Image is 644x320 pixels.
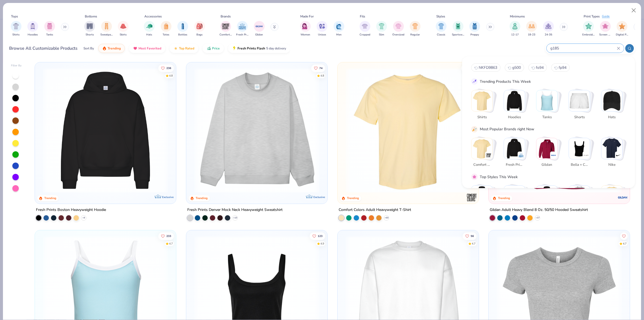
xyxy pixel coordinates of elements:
[376,21,387,37] button: filter button
[376,21,387,37] div: filter for Slim
[569,138,593,170] button: Stack Card Button Bella + Canvas
[616,33,628,37] span: Digital Print
[360,14,365,19] div: Fits
[551,153,557,158] img: Gildan
[471,63,500,72] button: NKFD98630
[320,74,324,78] div: 4.8
[569,185,593,217] button: Stack Card Button Cozy
[569,138,590,159] img: Bella + Canvas
[100,21,113,37] div: filter for Sweatpants
[510,21,520,37] div: filter for 12-17
[584,14,600,19] div: Print Types
[236,21,248,37] div: filter for Fresh Prints
[538,115,556,120] span: Tanks
[504,185,528,217] button: Stack Card Button Sportswear
[228,44,290,53] button: Fresh Prints Flash5 day delivery
[129,44,165,53] button: Most Favorited
[616,153,621,158] img: Nike
[469,21,480,37] div: filter for Preppy
[174,46,178,51] img: TopRated.gif
[471,138,496,170] button: Stack Card Button Comfort Colors
[170,44,198,53] button: Top Rated
[410,21,420,37] button: filter button
[11,21,21,37] div: filter for Shirts
[343,68,473,193] img: 029b8af0-80e6-406f-9fdc-fdf898547912
[506,162,523,168] span: Fresh Prints
[237,46,265,51] span: Fresh Prints Flash
[146,23,152,29] img: Hats Image
[233,216,237,220] span: + 10
[177,21,188,37] div: filter for Bottles
[222,22,230,30] img: Comfort Colors Image
[436,14,445,19] div: Styles
[82,216,85,220] span: + 9
[300,14,314,19] div: Made For
[582,33,595,37] span: Embroidery
[334,21,344,37] div: filter for Men
[536,138,561,170] button: Stack Card Button Gildan
[379,23,385,29] img: Slim Image
[538,162,556,168] span: Gildan
[506,115,523,120] span: Hoodies
[412,23,418,29] img: Regular Image
[320,242,324,246] div: 4.9
[480,126,534,132] div: Most Popular Brands right Now
[322,68,452,193] img: a90f7c54-8796-4cb2-9d6e-4e9644cfe0fe
[144,21,155,37] button: filter button
[163,23,169,29] img: Totes Image
[102,46,107,51] img: trending.gif
[569,90,593,122] button: Stack Card Button Shorts
[494,68,624,193] img: 01756b78-01f6-4cc6-8d8a-3c30c1a0c8ac
[582,21,595,37] div: filter for Embroidery
[410,21,420,37] div: filter for Regular
[254,21,265,37] button: filter button
[603,162,621,168] span: Nike
[254,21,265,37] div: filter for Gildan
[98,44,125,53] button: Trending
[84,21,95,37] button: filter button
[379,33,384,37] span: Slim
[528,63,547,72] button: fo942
[504,138,528,170] button: Stack Card Button Fresh Prints
[472,79,477,84] img: trend_line.gif
[13,23,19,29] img: Shirts Image
[108,46,121,51] span: Trending
[550,45,617,51] input: Try "T-Shirt"
[360,33,370,37] span: Cropped
[11,64,22,68] div: Filter By
[11,14,18,19] div: Tops
[461,64,477,72] button: Like
[471,235,474,237] span: 56
[44,21,55,37] div: filter for Tanks
[392,21,404,37] button: filter button
[318,33,326,37] span: Unisex
[46,33,53,37] span: Tanks
[40,68,171,193] img: 91acfc32-fd48-4d6b-bdad-a4c1a30ac3fc
[144,21,155,37] div: filter for Hats
[177,21,188,37] button: filter button
[171,68,301,193] img: d4a37e75-5f2b-4aef-9a6e-23330c63bbc0
[620,232,628,240] button: Like
[463,232,477,240] button: Like
[255,33,263,37] span: Gildan
[473,162,491,168] span: Comfort Colors
[300,21,311,37] button: filter button
[629,5,639,16] button: Close
[36,207,106,213] div: Fresh Prints Boston Heavyweight Hoodie
[27,21,38,37] div: filter for Hoodies
[586,23,592,29] img: Embroidery Image
[623,242,627,246] div: 4.7
[236,33,248,37] span: Fresh Prints
[334,21,344,37] button: filter button
[192,68,322,193] img: f5d85501-0dbb-4ee4-b115-c08fa3845d83
[266,45,286,52] span: 5 day delivery
[471,185,496,217] button: Stack Card Button Classic
[30,23,36,29] img: Hoodies Image
[571,162,588,168] span: Bella + Canvas
[144,14,162,19] div: Accessories
[536,186,557,207] img: Preppy
[384,216,388,220] span: + 60
[536,65,544,70] span: fo94
[471,186,492,207] img: Classic
[599,21,612,37] button: filter button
